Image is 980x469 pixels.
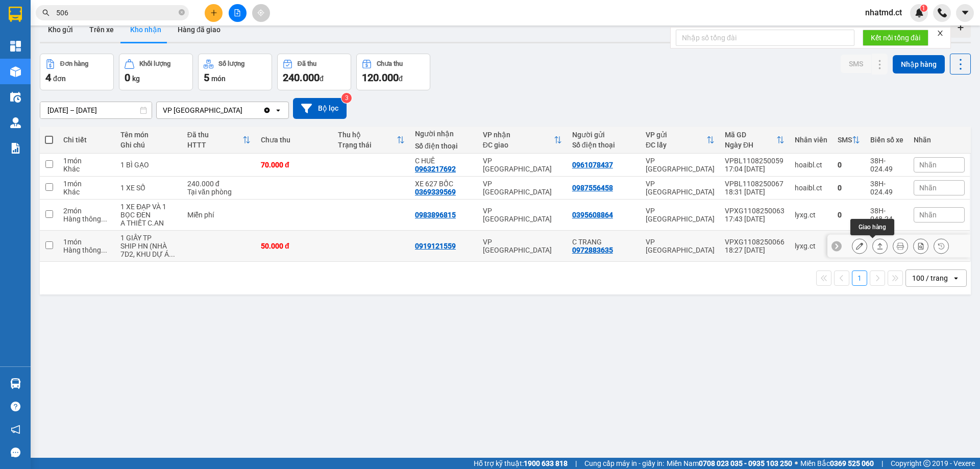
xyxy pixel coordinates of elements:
div: Biển số xe [870,136,903,144]
img: warehouse-icon [10,378,21,389]
button: Kho gửi [40,17,81,42]
span: 4 [45,71,51,84]
div: HTTT [187,141,242,149]
button: plus [205,4,223,22]
div: VP [GEOGRAPHIC_DATA] [646,238,715,254]
th: Toggle SortBy [478,127,567,154]
img: logo-vxr [9,7,22,22]
div: VP [GEOGRAPHIC_DATA] [483,180,562,196]
div: Số điện thoại [572,141,635,149]
span: ⚪️ [795,461,798,465]
span: Miền Bắc [800,458,874,469]
div: VP [GEOGRAPHIC_DATA] [646,180,715,196]
strong: 0708 023 035 - 0935 103 250 [699,459,792,467]
div: Mã GD [725,131,776,139]
img: phone-icon [938,8,947,17]
div: 38H-024.49 [870,180,903,196]
div: 0963217692 [415,165,456,173]
div: Tên món [120,131,177,139]
div: ĐC lấy [646,141,706,149]
span: | [881,458,883,469]
sup: 1 [920,5,927,12]
div: Khác [63,165,110,173]
span: aim [257,9,264,16]
div: VP [GEOGRAPHIC_DATA] [483,207,562,223]
div: 240.000 đ [187,180,251,188]
button: Đơn hàng4đơn [40,54,114,90]
div: VP [GEOGRAPHIC_DATA] [163,105,242,115]
strong: 0369 525 060 [830,459,874,467]
span: Miền Nam [667,458,792,469]
button: Số lượng5món [198,54,272,90]
div: 1 BÌ GẠO [120,161,177,169]
span: plus [210,9,217,16]
div: C TRANG [572,238,635,246]
img: warehouse-icon [10,66,21,77]
div: Chi tiết [63,136,110,144]
th: Toggle SortBy [720,127,790,154]
div: Số điện thoại [415,142,473,150]
div: VP gửi [646,131,706,139]
div: 0919121559 [415,242,456,250]
span: ... [101,246,107,254]
div: 1 XE ĐẠP VÀ 1 BỌC ĐEN [120,203,177,219]
div: VPXG1108250063 [725,207,785,215]
span: 0 [125,71,130,84]
div: VPBL1108250059 [725,157,785,165]
strong: 1900 633 818 [524,459,568,467]
span: 120.000 [362,71,399,84]
div: 0 [838,161,860,169]
button: Chưa thu120.000đ [356,54,430,90]
button: Kết nối tổng đài [863,30,928,46]
sup: 3 [341,93,352,103]
div: VPXG1108250066 [725,238,785,246]
button: Bộ lọc [293,98,347,119]
div: Ngày ĐH [725,141,776,149]
input: Select a date range. [40,102,152,118]
div: VPBL1108250067 [725,180,785,188]
div: 0983896815 [415,211,456,219]
div: Tạo kho hàng mới [950,17,971,38]
span: message [11,448,20,457]
span: đ [399,75,403,83]
div: VP [GEOGRAPHIC_DATA] [646,157,715,173]
div: Sửa đơn hàng [852,238,867,254]
div: 38H-024.49 [870,157,903,173]
div: VP [GEOGRAPHIC_DATA] [646,207,715,223]
div: 1 món [63,238,110,246]
div: 0 [838,211,860,219]
button: Đã thu240.000đ [277,54,351,90]
div: Người gửi [572,131,635,139]
span: Nhãn [919,211,937,219]
div: 18:27 [DATE] [725,246,785,254]
span: file-add [234,9,241,16]
button: Hàng đã giao [169,17,229,42]
span: Cung cấp máy in - giấy in: [584,458,664,469]
span: question-circle [11,402,20,411]
span: Kết nối tổng đài [871,32,920,43]
div: Nhãn [914,136,965,144]
span: 5 [204,71,209,84]
div: 38H-048.24 [870,207,903,223]
div: Trạng thái [338,141,397,149]
th: Toggle SortBy [832,127,865,154]
img: dashboard-icon [10,41,21,52]
div: Chưa thu [261,136,328,144]
div: Ghi chú [120,141,177,149]
div: Thu hộ [338,131,397,139]
img: solution-icon [10,143,21,154]
th: Toggle SortBy [641,127,720,154]
div: XE 627 BỐC [415,180,473,188]
div: SMS [838,136,852,144]
span: ... [169,250,175,258]
div: VP [GEOGRAPHIC_DATA] [483,157,562,173]
svg: open [952,274,960,282]
span: close [937,30,944,37]
span: đ [320,75,324,83]
div: A THIẾT C.AN [120,219,177,227]
button: Kho nhận [122,17,169,42]
span: 1 [922,5,925,12]
button: Trên xe [81,17,122,42]
span: close-circle [179,8,185,18]
div: 0972883635 [572,246,613,254]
